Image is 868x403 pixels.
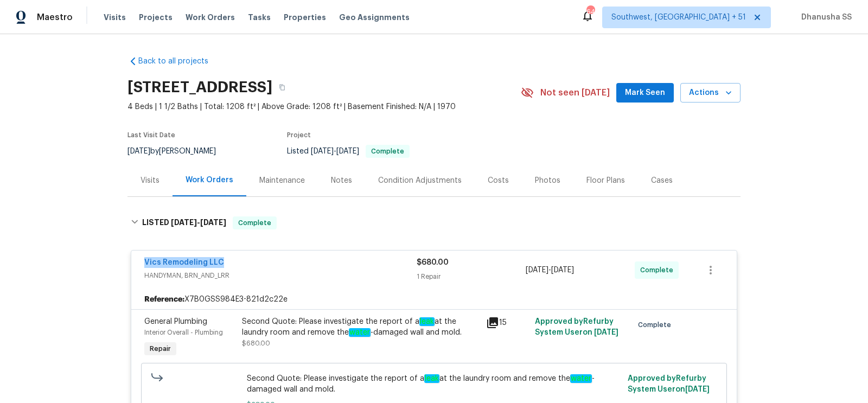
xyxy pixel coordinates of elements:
a: Back to all projects [127,56,232,67]
span: Last Visit Date [127,132,175,138]
span: Complete [638,319,675,330]
div: LISTED [DATE]-[DATE]Complete [127,206,741,240]
span: Properties [284,12,326,23]
span: Projects [139,12,173,23]
button: Actions [680,83,741,103]
span: HANDYMAN, BRN_AND_LRR [144,270,417,281]
span: [DATE] [311,148,334,155]
span: Southwest, [GEOGRAPHIC_DATA] + 51 [611,12,746,23]
span: $680.00 [417,259,449,266]
span: Approved by Refurby System User on [628,375,710,393]
span: [DATE] [594,329,618,336]
b: Reference: [144,294,184,305]
span: Dhanusha SS [797,12,852,23]
span: Complete [367,148,409,155]
span: - [171,219,226,226]
span: General Plumbing [144,318,207,325]
em: leak [424,374,439,383]
span: [DATE] [200,219,226,226]
div: 15 [486,316,528,329]
span: Approved by Refurby System User on [535,318,618,336]
span: 4 Beds | 1 1/2 Baths | Total: 1208 ft² | Above Grade: 1208 ft² | Basement Finished: N/A | 1970 [127,101,521,112]
span: [DATE] [336,148,359,155]
span: Project [287,132,311,138]
span: Complete [234,218,276,228]
span: Visits [104,12,126,23]
span: Geo Assignments [339,12,410,23]
div: Notes [331,175,352,186]
div: Second Quote: Please investigate the report of a at the laundry room and remove the -damaged wall... [242,316,480,338]
h2: [STREET_ADDRESS] [127,82,272,93]
span: Mark Seen [625,86,665,100]
em: water [570,374,592,383]
div: Cases [651,175,673,186]
h6: LISTED [142,216,226,229]
div: by [PERSON_NAME] [127,145,229,158]
span: $680.00 [242,340,270,347]
span: Not seen [DATE] [540,87,610,98]
span: - [311,148,359,155]
span: [DATE] [127,148,150,155]
em: leak [419,317,435,326]
div: Floor Plans [586,175,625,186]
span: Interior Overall - Plumbing [144,329,223,336]
span: [DATE] [685,386,710,393]
div: Photos [535,175,560,186]
button: Mark Seen [616,83,674,103]
span: Tasks [248,14,271,21]
div: 1 Repair [417,271,526,282]
div: X7B0GSS984E3-821d2c22e [131,290,737,309]
span: Work Orders [186,12,235,23]
div: Condition Adjustments [378,175,462,186]
div: Work Orders [186,175,233,185]
span: Maestro [37,12,73,23]
div: Costs [488,175,509,186]
span: - [526,265,574,276]
em: water [349,328,371,337]
span: Complete [640,265,678,276]
a: Vics Remodeling LLC [144,259,224,266]
div: Maintenance [259,175,305,186]
div: Visits [141,175,159,186]
span: Listed [287,148,410,155]
span: Second Quote: Please investigate the report of a at the laundry room and remove the -damaged wall... [247,373,622,395]
span: Repair [145,343,175,354]
div: 642 [586,7,594,17]
span: [DATE] [171,219,197,226]
span: [DATE] [526,266,548,274]
span: Actions [689,86,732,100]
button: Copy Address [272,78,292,97]
span: [DATE] [551,266,574,274]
